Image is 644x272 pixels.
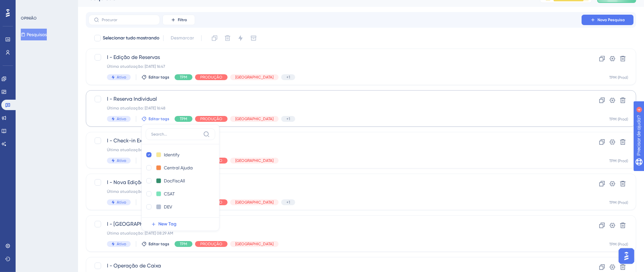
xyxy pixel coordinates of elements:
[180,242,187,246] font: TPM
[107,106,165,110] font: Última atualização: [DATE] 16:48
[609,200,628,205] font: TPM (Prod)
[149,242,169,246] font: Editar tags
[167,32,197,44] button: Desmarcar
[598,18,625,22] font: Nova Pesquisa
[200,75,222,79] font: PRODUÇÃO
[107,231,173,236] font: Última atualização: [DATE] 08:29 AM
[151,132,201,137] input: Search...
[15,3,56,8] font: Precisar de ajuda?
[158,220,177,228] span: New Tag
[178,18,187,22] font: Filtro
[107,54,160,60] font: I - Edição de Reservas
[21,16,37,21] font: OPINIÃO
[27,32,47,37] font: Pesquisas
[609,159,628,163] font: TPM (Prod)
[164,203,190,211] input: New Tag
[117,117,126,121] font: Ativo
[107,189,165,194] font: Última atualização: [DATE] 16:48
[107,137,154,144] font: I - Check-in Express
[164,164,194,172] input: New Tag
[117,200,126,205] font: Ativo
[200,242,222,246] font: PRODUÇÃO
[171,35,194,41] font: Desmarcar
[60,4,62,7] font: 4
[286,117,290,121] font: +1
[141,241,169,247] button: Editar tags
[235,75,273,79] font: [GEOGRAPHIC_DATA]
[21,29,47,40] button: Pesquisas
[107,221,190,227] font: I - [GEOGRAPHIC_DATA] Individual
[164,190,190,198] input: New Tag
[149,117,169,121] font: Editar tags
[609,75,628,80] font: TPM (Prod)
[235,242,273,246] font: [GEOGRAPHIC_DATA]
[107,148,173,152] font: Última atualização: [DATE] 08:31 AM
[141,116,169,122] button: Editar tags
[286,200,290,205] font: +1
[149,75,169,79] font: Editar tags
[180,117,187,121] font: TPM
[617,246,636,266] iframe: Iniciador do Assistente de IA do UserGuiding
[609,117,628,122] font: TPM (Prod)
[200,117,222,121] font: PRODUÇÃO
[102,18,154,22] input: Procurar
[235,200,273,205] font: [GEOGRAPHIC_DATA]
[117,75,126,79] font: Ativo
[117,158,126,163] font: Ativo
[107,64,165,69] font: Última atualização: [DATE] 16:47
[107,263,161,269] font: I - Operação de Caixa
[286,75,290,79] font: +1
[582,15,634,25] button: Nova Pesquisa
[609,242,628,247] font: TPM (Prod)
[163,15,195,25] button: Filtro
[164,216,198,224] input: New Tag
[235,117,273,121] font: [GEOGRAPHIC_DATA]
[107,96,157,102] font: I - Reserva Individual
[141,75,169,80] button: Editar tags
[107,179,174,185] font: I - Nova Edição de Reservas
[164,177,190,185] input: New Tag
[235,158,273,163] font: [GEOGRAPHIC_DATA]
[146,218,219,231] button: New Tag
[103,35,159,41] font: Selecionar tudo mostrando
[164,151,190,159] input: New Tag
[117,242,126,246] font: Ativo
[180,75,187,79] font: TPM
